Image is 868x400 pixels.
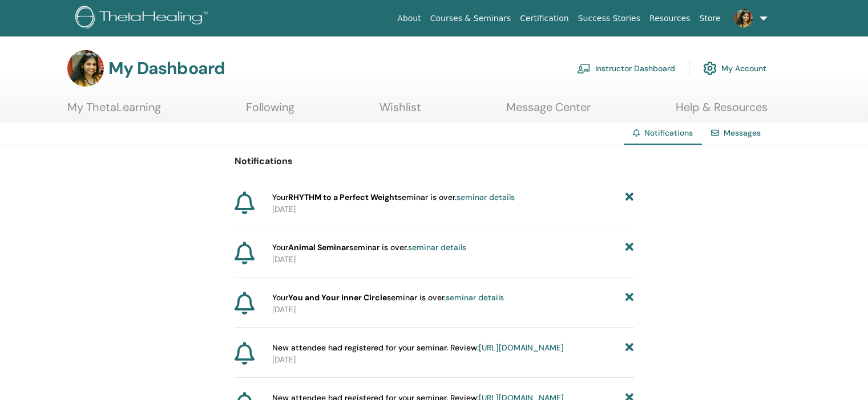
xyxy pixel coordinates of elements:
[734,9,753,27] img: default.jpg
[272,304,634,316] p: [DATE]
[288,192,398,202] strong: RHYTHM to a Perfect Weight
[288,242,349,252] strong: Animal Seminar
[426,8,516,29] a: Courses & Seminars
[703,59,717,78] img: cog.svg
[108,58,225,79] h3: My Dashboard
[703,56,766,81] a: My Account
[457,192,515,202] a: seminar details
[393,8,425,29] a: About
[75,6,212,31] img: logo.png
[246,100,294,123] a: Following
[67,50,104,87] img: default.jpg
[272,242,466,254] span: Your seminar is over.
[272,203,634,215] p: [DATE]
[67,100,161,123] a: My ThetaLearning
[235,154,634,168] p: Notifications
[724,128,761,138] a: Messages
[272,254,634,266] p: [DATE]
[644,128,693,138] span: Notifications
[272,342,564,354] span: New attendee had registered for your seminar. Review:
[506,100,591,123] a: Message Center
[695,8,725,29] a: Store
[479,342,564,353] a: [URL][DOMAIN_NAME]
[645,8,695,29] a: Resources
[288,292,387,303] strong: You and Your Inner Circle
[272,292,504,304] span: Your seminar is over.
[515,8,573,29] a: Certification
[676,100,768,123] a: Help & Resources
[408,242,466,252] a: seminar details
[272,354,634,366] p: [DATE]
[574,8,645,29] a: Success Stories
[577,63,591,74] img: chalkboard-teacher.svg
[272,191,515,203] span: Your seminar is over.
[446,292,504,303] a: seminar details
[577,56,675,81] a: Instructor Dashboard
[380,100,421,123] a: Wishlist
